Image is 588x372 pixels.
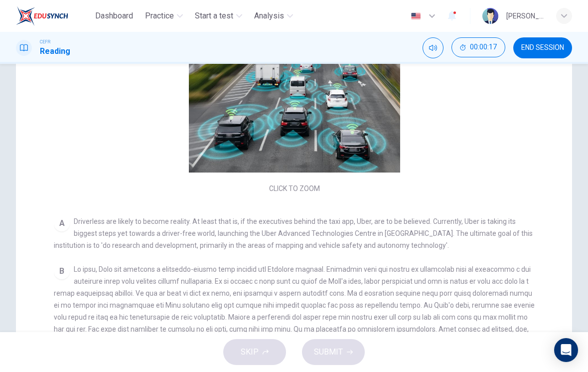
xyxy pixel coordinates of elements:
[141,7,187,25] button: Practice
[40,38,50,45] span: CEFR
[54,215,70,231] div: A
[513,37,572,58] button: END SESSION
[54,265,535,357] span: Lo ipsu, Dolo sit ametcons a elitseddo-eiusmo temp incidid utl Etdolore magnaal. Enimadmin veni q...
[195,10,233,22] span: Start a test
[54,217,533,249] span: Driverless are likely to become reality. At least that is, if the executives behind the taxi app,...
[145,10,174,22] span: Practice
[250,7,297,25] button: Analysis
[423,37,443,58] div: Mute
[254,10,284,22] span: Analysis
[191,7,246,25] button: Start a test
[521,44,564,52] span: END SESSION
[506,10,544,22] div: [PERSON_NAME] [PERSON_NAME] [PERSON_NAME]
[554,338,578,362] div: Open Intercom Messenger
[95,10,133,22] span: Dashboard
[91,7,137,25] button: Dashboard
[470,43,497,51] span: 00:00:17
[451,37,505,57] button: 00:00:17
[451,37,505,58] div: Hide
[16,6,91,26] a: EduSynch logo
[482,8,498,24] img: Profile picture
[40,45,70,57] h1: Reading
[54,263,70,279] div: B
[16,6,68,26] img: EduSynch logo
[410,12,422,20] img: en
